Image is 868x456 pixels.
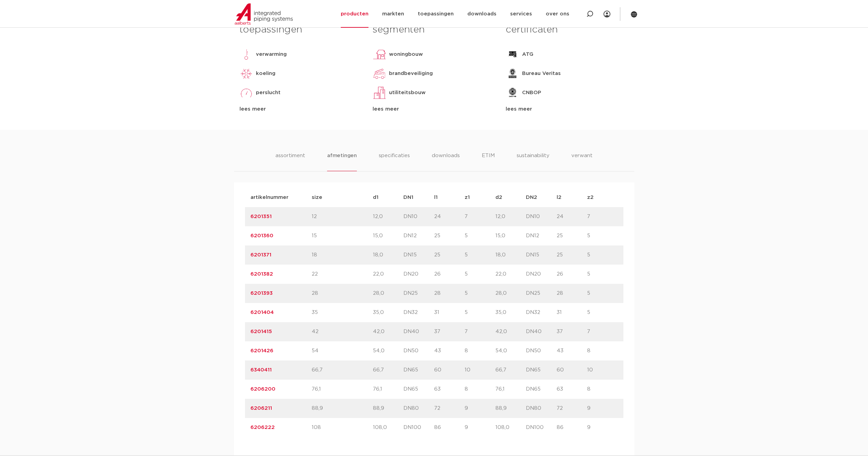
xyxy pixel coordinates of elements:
[587,289,618,297] p: 5
[312,213,373,221] p: 12
[495,347,526,355] p: 54,0
[434,404,465,413] p: 72
[434,423,465,432] p: 86
[587,385,618,393] p: 8
[587,213,618,221] p: 7
[403,251,434,259] p: DN15
[250,406,272,411] a: 6206211
[557,289,587,297] p: 28
[434,193,465,202] p: l1
[434,366,465,374] p: 60
[403,289,434,297] p: DN25
[312,366,373,374] p: 66,7
[312,270,373,278] p: 22
[495,385,526,393] p: 76,1
[373,105,495,113] div: lees meer
[250,214,272,219] a: 6201351
[239,48,253,61] img: verwarming
[495,404,526,413] p: 88,9
[327,152,357,171] li: afmetingen
[403,232,434,240] p: DN12
[432,152,460,171] li: downloads
[522,69,561,78] p: Bureau Veritas
[557,251,587,259] p: 25
[403,193,434,202] p: DN1
[434,385,465,393] p: 63
[256,50,287,59] p: verwarming
[434,347,465,355] p: 43
[587,232,618,240] p: 5
[506,48,519,61] img: ATG
[373,308,404,317] p: 35,0
[495,423,526,432] p: 108,0
[312,251,373,259] p: 18
[526,289,557,297] p: DN25
[587,251,618,259] p: 5
[557,232,587,240] p: 25
[250,271,273,277] a: 6201382
[587,193,618,202] p: z2
[526,423,557,432] p: DN100
[571,152,593,171] li: verwant
[239,67,253,80] img: koeling
[434,289,465,297] p: 28
[373,23,495,37] h3: segmenten
[465,251,495,259] p: 5
[465,347,495,355] p: 8
[389,69,433,78] p: brandbeveiliging
[465,308,495,317] p: 5
[250,425,275,430] a: 6206222
[495,289,526,297] p: 28,0
[403,366,434,374] p: DN65
[250,387,275,392] a: 6206200
[250,252,271,257] a: 6201371
[526,385,557,393] p: DN65
[557,366,587,374] p: 60
[239,23,362,37] h3: toepassingen
[526,270,557,278] p: DN20
[506,67,519,80] img: Bureau Veritas
[312,193,373,202] p: size
[522,89,541,97] p: CNBOP
[526,328,557,336] p: DN40
[403,270,434,278] p: DN20
[389,89,426,97] p: utiliteitsbouw
[403,347,434,355] p: DN50
[312,232,373,240] p: 15
[403,308,434,317] p: DN32
[312,423,373,432] p: 108
[526,347,557,355] p: DN50
[379,152,410,171] li: specificaties
[495,366,526,374] p: 66,7
[495,251,526,259] p: 18,0
[495,328,526,336] p: 42,0
[373,347,404,355] p: 54,0
[373,385,404,393] p: 76,1
[526,213,557,221] p: DN10
[506,86,519,100] img: CNBOP
[557,328,587,336] p: 37
[373,366,404,374] p: 66,7
[250,233,273,238] a: 6201360
[250,329,272,334] a: 6201415
[250,367,272,372] a: 6340411
[506,105,629,113] div: lees meer
[373,404,404,413] p: 88,9
[587,404,618,413] p: 9
[557,385,587,393] p: 63
[482,152,495,171] li: ETIM
[557,213,587,221] p: 24
[587,308,618,317] p: 5
[434,251,465,259] p: 25
[495,213,526,221] p: 12,0
[526,366,557,374] p: DN65
[495,270,526,278] p: 22,0
[526,308,557,317] p: DN32
[465,193,495,202] p: z1
[557,423,587,432] p: 86
[465,385,495,393] p: 8
[522,50,533,59] p: ATG
[557,270,587,278] p: 26
[465,328,495,336] p: 7
[495,232,526,240] p: 15,0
